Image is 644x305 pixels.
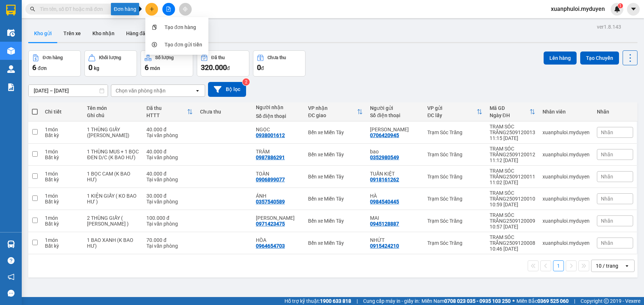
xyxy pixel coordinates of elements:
div: 1 KIỆN GIẤY ( KO BAO HƯ ) [87,193,139,205]
span: đ [227,65,230,71]
div: Bất kỳ [45,199,80,205]
span: plus [149,7,154,12]
div: Nhân viên [543,109,590,115]
div: 0987886291 [256,154,285,160]
span: notification [8,273,14,280]
div: Ngày ĐH [490,112,529,118]
div: ĐC giao [308,112,357,118]
div: ĐC lấy [427,112,476,118]
span: copyright [604,298,609,304]
div: Tại văn phòng [146,243,193,249]
div: 0915424210 [370,243,399,249]
div: 0971423475 [256,221,285,227]
input: Tìm tên, số ĐT hoặc mã đơn [40,5,125,13]
div: HTTT [146,112,187,118]
div: Bất kỳ [45,243,80,249]
div: TRẠM SÓC TRĂNG2509120008 [490,234,535,246]
div: Tại văn phòng [146,221,193,227]
span: đ [261,65,264,71]
div: 0906899077 [256,177,285,182]
div: 70.000 đ [146,237,193,243]
div: Tại văn phòng [146,154,193,160]
img: icon-new-feature [614,6,620,12]
div: Đơn hàng [111,3,139,15]
span: Hỗ trợ kỹ thuật: [284,297,351,305]
div: xuanphuloi.myduyen [543,129,590,135]
div: Tại văn phòng [146,132,193,138]
div: Trạm Sóc Trăng [427,174,482,180]
img: warehouse-icon [7,240,15,248]
div: xuanphuloi.myduyen [543,240,590,246]
div: 40.000 đ [146,127,193,132]
div: 0984540445 [370,199,399,205]
div: 1 món [45,237,80,243]
button: Khối lượng0kg [84,50,137,77]
button: Tạo Chuyến [580,51,619,65]
button: Kho gửi [28,25,58,42]
span: message [8,290,14,297]
div: Người nhận [256,104,301,110]
div: Trạm Sóc Trăng [427,129,482,135]
svg: open [195,88,200,94]
div: Bến xe Miền Tây [308,218,363,224]
span: | [574,297,575,305]
span: question-circle [8,257,14,264]
strong: 1900 633 818 [320,298,351,304]
button: Số lượng6món [141,50,193,77]
button: Kho nhận [87,25,120,42]
div: Bất kỳ [45,132,80,138]
div: TRẠM SÓC TRĂNG2509120013 [490,124,535,135]
div: 1 món [45,171,80,177]
span: Miền Bắc [516,297,569,305]
div: HÀ [370,193,420,199]
span: 0 [88,63,92,72]
span: caret-down [630,6,637,12]
button: Lên hàng [544,51,577,65]
span: 6 [32,63,36,72]
div: Tại văn phòng [146,199,193,205]
div: 11:15 [DATE] [490,135,535,141]
div: Chưa thu [200,109,249,115]
div: Tên món [87,105,139,111]
div: NGỌC [256,127,301,132]
div: Mã GD [490,105,529,111]
div: VP gửi [427,105,476,111]
div: Ghi chú [87,112,139,118]
div: 10:46 [DATE] [490,246,535,252]
button: 1 [553,260,564,271]
div: 10:57 [DATE] [490,224,535,230]
div: 1 THÙNG GIẤY (KO BAO HƯ) [87,127,139,138]
img: solution-icon [7,83,15,91]
button: aim [179,3,192,16]
span: aim [183,7,188,12]
span: file-add [166,7,171,12]
div: Bất kỳ [45,154,80,160]
button: caret-down [627,3,640,16]
div: Bến xe Miền Tây [308,152,363,157]
div: Bến xe Miền Tây [308,129,363,135]
input: Select a date range. [29,85,108,96]
div: Trạm Sóc Trăng [427,152,482,157]
button: Bộ lọc [208,82,246,97]
div: 0352980549 [370,154,399,160]
div: Trạm Sóc Trăng [427,196,482,202]
span: Miền Nam [421,297,511,305]
div: TRẠM SÓC TRĂNG2509120009 [490,212,535,224]
div: Trạm Sóc Trăng [427,240,482,246]
div: VP nhận [308,105,357,111]
div: TRẠM SÓC TRĂNG2509120011 [490,168,535,180]
div: 40.000 đ [146,171,193,177]
span: 1 [619,3,622,8]
img: warehouse-icon [7,47,15,55]
div: HÀ THỊ XUÂN LAN [370,127,420,132]
sup: 1 [618,3,623,8]
div: TRẠM SÓC TRĂNG2509120010 [490,190,535,202]
div: Người gửi [370,105,420,111]
div: 30.000 đ [146,193,193,199]
div: ÁNH [256,193,301,199]
div: xuanphuloi.myduyen [543,196,590,202]
div: 0706420945 [370,132,399,138]
strong: 0369 525 060 [537,298,569,304]
span: 6 [145,63,149,72]
img: warehouse-icon [7,29,15,37]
